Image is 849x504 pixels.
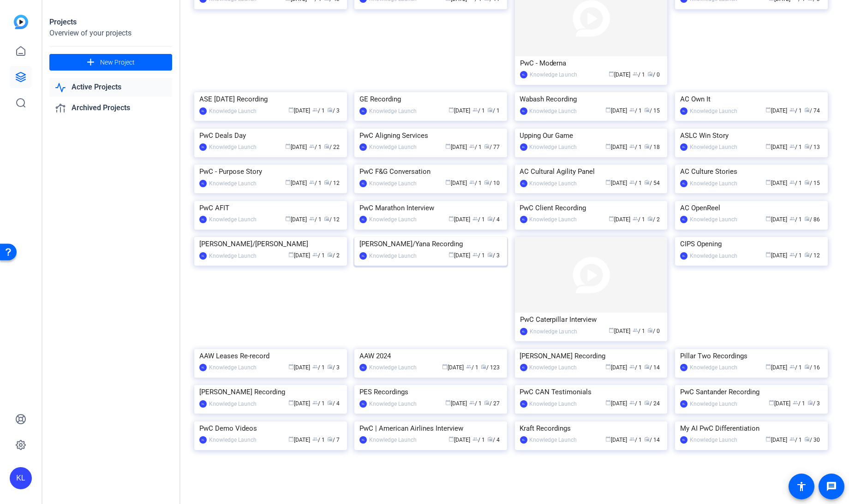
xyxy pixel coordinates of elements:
[644,436,650,442] span: radio
[49,28,172,39] div: Overview of your projects
[359,400,367,408] div: KL
[327,252,340,259] span: / 2
[790,144,802,150] span: / 1
[680,237,823,251] div: CIPS Opening
[769,400,775,405] span: calendar_today
[520,165,663,178] div: AC Cultural Agility Panel
[605,364,627,371] span: [DATE]
[690,107,737,116] div: Knowledge Launch
[680,129,823,142] div: ASLC Win Story
[327,107,340,114] span: / 3
[805,364,810,369] span: radio
[209,142,257,152] div: Knowledge Launch
[312,252,325,259] span: / 1
[790,252,802,259] span: / 1
[805,436,810,442] span: radio
[805,252,810,257] span: radio
[369,363,417,372] div: Knowledge Launch
[629,107,642,114] span: / 1
[209,251,257,261] div: Knowledge Launch
[199,165,342,178] div: PwC - Purpose Story
[481,364,486,369] span: radio
[199,129,342,142] div: PwC Deals Day
[790,179,795,185] span: group
[369,215,417,224] div: Knowledge Launch
[49,99,172,118] a: Archived Projects
[49,17,172,28] div: Projects
[790,107,795,113] span: group
[690,435,737,445] div: Knowledge Launch
[766,364,771,369] span: calendar_today
[520,71,527,78] div: KL
[209,363,257,372] div: Knowledge Launch
[793,400,806,407] span: / 1
[448,437,470,443] span: [DATE]
[49,54,172,71] button: New Project
[530,435,577,445] div: Knowledge Launch
[288,400,310,407] span: [DATE]
[199,143,207,151] div: KL
[199,216,207,223] div: KL
[312,252,318,257] span: group
[309,216,315,221] span: group
[520,129,663,142] div: Upping Our Game
[469,400,482,407] span: / 1
[629,364,642,371] span: / 1
[609,216,630,223] span: [DATE]
[805,180,820,186] span: / 15
[633,71,638,77] span: group
[805,216,810,221] span: radio
[530,363,577,372] div: Knowledge Launch
[605,107,611,113] span: calendar_today
[14,15,28,29] img: blue-gradient.svg
[605,400,611,405] span: calendar_today
[288,364,294,369] span: calendar_today
[633,71,645,78] span: / 1
[530,107,577,116] div: Knowledge Launch
[487,216,500,223] span: / 4
[327,436,333,442] span: radio
[49,78,172,97] a: Active Projects
[487,107,493,113] span: radio
[530,215,577,224] div: Knowledge Launch
[805,143,810,149] span: radio
[327,400,333,405] span: radio
[312,400,318,405] span: group
[359,107,367,115] div: KL
[629,364,635,369] span: group
[680,252,688,260] div: KL
[324,143,329,149] span: radio
[445,179,451,185] span: calendar_today
[605,436,611,442] span: calendar_today
[805,107,810,113] span: radio
[647,216,653,221] span: radio
[359,143,367,151] div: KL
[609,71,614,77] span: calendar_today
[629,143,635,149] span: group
[199,180,207,187] div: KL
[680,385,823,399] div: PwC Santander Recording
[288,400,294,405] span: calendar_today
[647,71,653,77] span: radio
[312,107,325,114] span: / 1
[766,364,788,371] span: [DATE]
[327,107,333,113] span: radio
[605,144,627,150] span: [DATE]
[790,143,795,149] span: group
[605,364,611,369] span: calendar_today
[445,144,467,150] span: [DATE]
[790,436,795,442] span: group
[469,143,475,149] span: group
[199,201,342,215] div: PwC AFIT
[766,107,788,114] span: [DATE]
[369,399,417,409] div: Knowledge Launch
[442,364,464,371] span: [DATE]
[448,216,470,223] span: [DATE]
[472,252,478,257] span: group
[644,143,650,149] span: radio
[359,237,502,251] div: [PERSON_NAME]/Yana Recording
[680,165,823,178] div: AC Culture Stories
[790,364,802,371] span: / 1
[312,400,325,407] span: / 1
[472,436,478,442] span: group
